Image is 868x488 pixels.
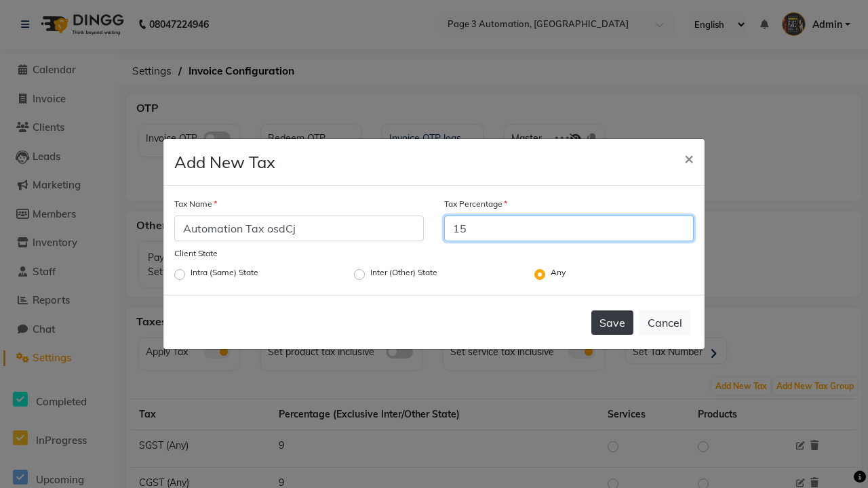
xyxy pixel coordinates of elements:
label: Tax Percentage [444,198,507,210]
label: Client State [174,247,218,260]
label: Tax Name [174,198,217,210]
label: Intra (Same) State [191,266,258,283]
label: Any [551,266,566,283]
button: Close [673,139,705,177]
button: Cancel [639,310,691,335]
span: × [684,148,694,168]
label: Inter (Other) State [370,266,437,283]
h4: Add New Tax [174,150,275,174]
button: Save [591,310,633,335]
